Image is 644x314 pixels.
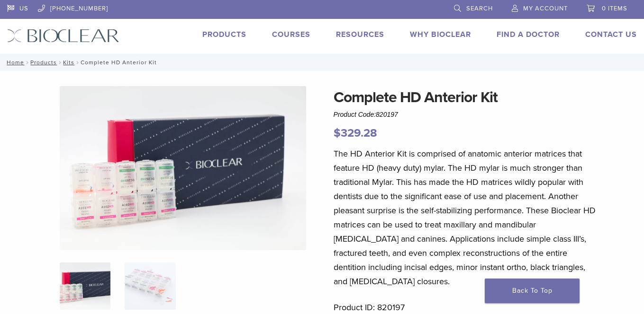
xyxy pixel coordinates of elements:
a: Find A Doctor [497,30,560,39]
a: Courses [272,30,310,39]
a: Back To Top [485,279,580,303]
a: Products [202,30,246,39]
img: IMG_8088-1-324x324.jpg [60,262,111,310]
span: Search [466,5,493,12]
a: Why Bioclear [410,30,471,39]
img: IMG_8088 (1) [60,86,306,250]
span: My Account [523,5,568,12]
span: / [57,60,63,65]
a: Contact Us [585,30,637,39]
a: Resources [336,30,384,39]
span: 820197 [376,111,398,118]
span: / [74,60,81,65]
span: $ [334,126,341,140]
span: 0 items [602,5,627,12]
p: The HD Anterior Kit is comprised of anatomic anterior matrices that feature HD (heavy duty) mylar... [334,147,596,288]
a: Kits [63,59,74,66]
a: Products [30,59,57,66]
a: Home [4,59,24,66]
bdi: 329.28 [334,126,377,140]
span: / [24,60,30,65]
span: Product Code: [334,111,398,118]
img: Bioclear [7,29,119,43]
h1: Complete HD Anterior Kit [334,86,596,109]
img: Complete HD Anterior Kit - Image 2 [125,262,176,310]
